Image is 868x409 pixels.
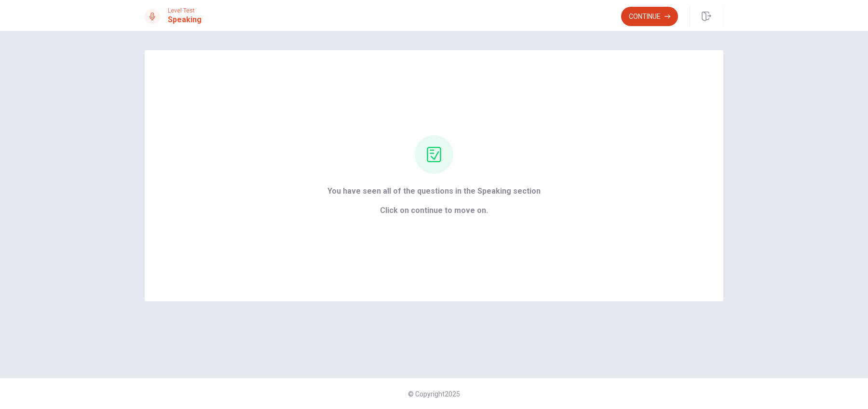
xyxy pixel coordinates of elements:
[168,14,202,26] h1: Speaking
[327,205,541,216] span: Click on continue to move on.
[408,390,460,398] span: © Copyright 2025
[168,7,202,14] span: Level Test
[327,185,541,197] span: You have seen all of the questions in the Speaking section
[621,7,678,26] button: Continue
